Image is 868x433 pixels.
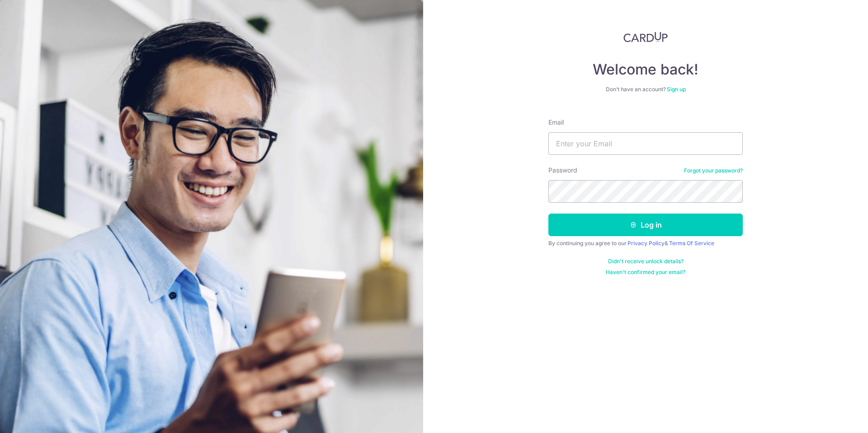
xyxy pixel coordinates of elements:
[669,240,714,247] a: Terms Of Service
[548,61,743,79] h4: Welcome back!
[548,118,564,127] label: Email
[606,269,685,276] a: Haven't confirmed your email?
[548,86,743,93] div: Don’t have an account?
[548,132,743,155] input: Enter your Email
[667,86,686,93] a: Sign up
[548,214,743,236] button: Log in
[548,240,743,247] div: By continuing you agree to our &
[548,166,577,175] label: Password
[684,167,743,174] a: Forgot your password?
[627,240,665,247] a: Privacy Policy
[608,258,684,265] a: Didn't receive unlock details?
[623,32,668,42] img: CardUp Logo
